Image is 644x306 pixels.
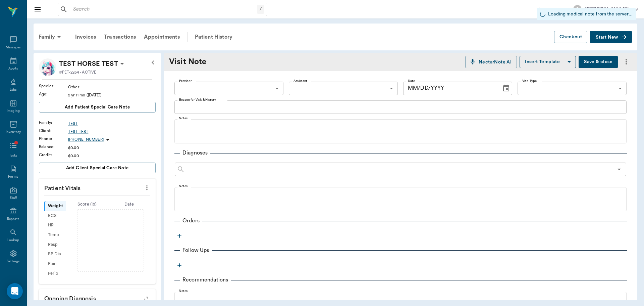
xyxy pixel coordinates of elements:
[522,79,537,83] label: Visit Type
[44,250,66,259] div: BP Dia
[568,3,644,15] button: [PERSON_NAME]
[39,83,68,89] div: Species :
[8,66,18,71] div: Appts
[66,201,108,208] div: Score ( lb )
[39,144,68,150] div: Balance :
[191,29,236,45] a: Patient History
[10,195,17,201] div: Staff
[100,29,140,45] a: Transactions
[179,116,188,121] label: Notes
[39,152,68,158] div: Credit :
[9,153,17,158] div: Tasks
[71,29,100,45] a: Invoices
[499,82,513,95] button: Choose date, selected date is Oct 8, 2025
[579,56,618,68] button: Save & close
[554,31,587,43] button: Checkout
[7,283,23,299] div: Open Intercom Messenger
[403,82,497,95] input: MM/DD/YYYY
[59,69,96,75] p: #PET-2264 - ACTIVE
[68,129,156,135] a: TEST TEST
[39,163,156,173] button: Add client Special Care Note
[180,217,202,225] p: Orders
[180,276,231,284] p: Recommendations
[590,31,632,43] button: Start New
[169,56,219,68] div: Visit Note
[614,165,624,174] button: Open
[39,128,68,134] div: Client :
[520,56,576,68] button: Insert Template
[68,84,156,90] div: Other
[257,5,264,14] div: /
[293,79,307,83] label: Assistant
[108,201,150,208] div: Date
[68,153,156,159] div: $0.00
[39,58,56,76] img: Profile Image
[39,136,68,142] div: Phone :
[70,5,257,14] input: Search
[408,79,415,83] label: Date
[179,184,188,188] label: Notes
[68,92,156,98] div: 2 yr 11 mo ([DATE])
[180,246,212,254] p: Follow Ups
[142,182,152,193] button: more
[65,103,130,111] span: Add patient Special Care Note
[585,5,629,13] div: [PERSON_NAME]
[10,87,17,92] div: Labs
[35,29,67,45] div: Family
[66,164,129,172] span: Add client Special Care Note
[7,108,20,114] div: Imaging
[39,102,156,113] button: Add patient Special Care Note
[140,29,184,45] a: Appointments
[44,211,66,221] div: BCS
[7,259,20,264] div: Settings
[68,145,156,151] div: $0.00
[6,130,21,135] div: Inventory
[44,201,66,211] div: Weight
[39,179,156,195] p: Patient Vitals
[7,217,19,222] div: Reports
[68,121,156,127] a: TEST
[59,58,118,69] p: TEST HORSE TEST
[534,3,568,15] button: Add Task
[44,221,66,230] div: HR
[179,79,192,83] label: Provider
[180,149,210,157] p: Diagnoses
[6,45,21,50] div: Messages
[179,289,188,293] label: Notes
[39,91,68,97] div: Age :
[621,56,632,68] button: more
[7,238,19,243] div: Lookup
[179,97,216,102] label: Reason for Visit & History
[31,3,44,16] button: Close drawer
[44,240,66,250] div: Resp
[39,289,156,306] p: Ongoing diagnosis
[44,269,66,278] div: Perio
[39,120,68,126] div: Family :
[8,174,18,179] div: Forms
[44,259,66,269] div: Pain
[44,230,66,240] div: Temp
[68,137,104,142] p: [PHONE_NUMBER]
[465,56,517,68] button: NectarNote AI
